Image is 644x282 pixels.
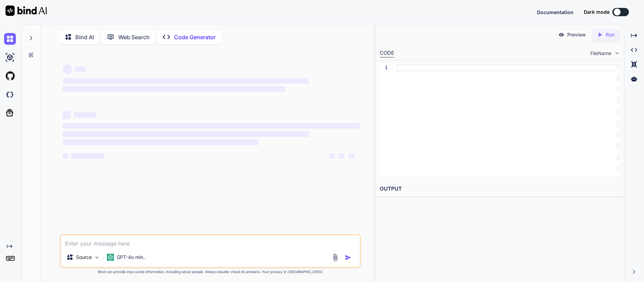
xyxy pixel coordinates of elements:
[76,254,92,261] p: Source
[339,153,344,159] span: ‌
[71,153,104,159] span: ‌
[174,33,216,41] p: Code Generator
[590,50,611,57] span: FileName
[117,254,146,261] p: GPT-4o min..
[537,9,573,16] button: Documentation
[376,181,624,197] h2: OUTPUT
[4,52,16,63] img: ai-studio
[380,65,388,71] div: 1
[75,66,86,72] span: ‌
[60,269,361,274] p: Bind can provide inaccurate information, including about people. Always double-check its answers....
[4,33,16,45] img: chat
[345,254,352,261] img: icon
[63,153,68,159] span: ‌
[74,112,96,118] span: ‌
[348,153,354,159] span: ‌
[63,64,72,74] span: ‌
[63,131,309,137] span: ‌
[107,254,114,261] img: GPT-4o mini
[63,78,309,84] span: ‌
[63,140,258,145] span: ‌
[537,9,573,15] span: Documentation
[558,32,565,38] img: preview
[63,123,359,129] span: ‌
[380,49,394,57] div: CODE
[94,254,100,260] img: Pick Models
[75,33,94,41] p: Bind AI
[63,86,285,92] span: ‌
[6,6,47,16] img: Bind AI
[567,31,586,38] p: Preview
[118,33,150,41] p: Web Search
[614,50,620,56] img: chevron down
[329,153,335,159] span: ‌
[331,253,339,261] img: attachment
[4,70,16,82] img: githubLight
[584,9,610,15] span: Dark mode
[63,111,71,119] span: ‌
[4,89,16,100] img: darkCloudIdeIcon
[606,31,614,38] p: Run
